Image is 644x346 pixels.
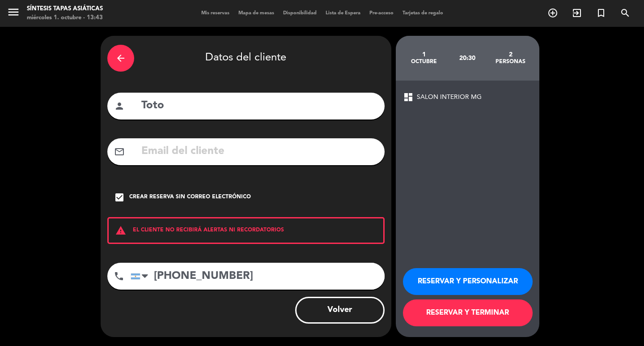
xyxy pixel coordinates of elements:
input: Email del cliente [140,142,378,161]
div: Síntesis Tapas Asiáticas [27,4,103,13]
div: miércoles 1. octubre - 13:43 [27,13,103,22]
span: Lista de Espera [321,11,365,16]
div: EL CLIENTE NO RECIBIRÁ ALERTAS NI RECORDATORIOS [107,217,385,244]
div: octubre [402,58,446,65]
span: dashboard [403,92,414,103]
div: 20:30 [445,43,489,74]
i: search [620,8,631,18]
i: person [114,101,125,111]
span: Disponibilidad [279,11,321,16]
span: Tarjetas de regalo [398,11,448,16]
button: menu [7,5,20,22]
span: Mapa de mesas [234,11,279,16]
span: Pre-acceso [365,11,398,16]
input: Nombre del cliente [140,97,378,115]
i: mail_outline [114,146,125,157]
i: turned_in_not [596,8,606,18]
button: RESERVAR Y PERSONALIZAR [403,268,533,295]
span: Mis reservas [197,11,234,16]
div: Crear reserva sin correo electrónico [129,193,251,202]
i: arrow_back [115,53,126,64]
i: phone [114,271,124,282]
i: exit_to_app [572,8,582,18]
i: add_circle_outline [547,8,558,18]
div: 1 [402,51,446,58]
i: menu [7,5,20,19]
div: Argentina: +54 [131,263,152,289]
input: Número de teléfono... [131,263,385,290]
div: 2 [489,51,532,58]
button: Volver [295,297,385,324]
span: SALON INTERIOR MG [417,92,482,103]
div: Datos del cliente [107,43,385,74]
div: personas [489,58,532,65]
i: warning [109,225,133,236]
button: RESERVAR Y TERMINAR [403,299,533,326]
i: check_box [114,192,125,203]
